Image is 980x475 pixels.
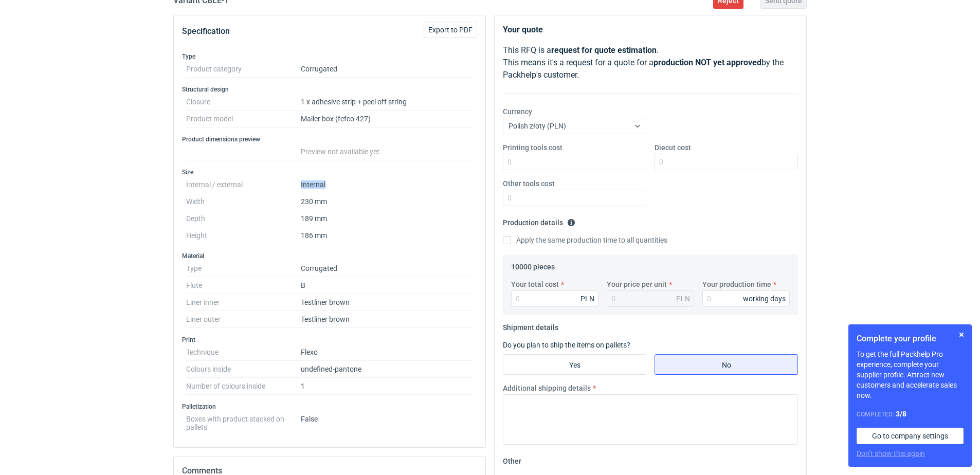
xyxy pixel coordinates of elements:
[503,235,667,245] label: Apply the same production time to all quantities
[182,85,477,94] h3: Structural design
[182,168,477,176] h3: Size
[186,176,301,193] dt: Internal / external
[301,176,473,193] dd: Internal
[186,227,301,244] dt: Height
[503,106,532,117] label: Currency
[301,94,473,111] dd: 1 x adhesive strip + peel off string
[702,279,771,289] label: Your production time
[857,409,964,419] div: Completed:
[186,411,301,431] dt: Boxes with product stacked on pallets
[503,25,543,34] strong: Your quote
[182,336,477,344] h3: Print
[186,260,301,277] dt: Type
[301,378,473,395] dd: 1
[503,44,798,81] p: This RFQ is a . This means it's a request for a quote for a by the Packhelp's customer.
[301,193,473,210] dd: 230 mm
[702,290,790,307] input: 0
[655,154,798,170] input: 0
[186,210,301,227] dt: Depth
[182,52,477,61] h3: Type
[186,94,301,111] dt: Closure
[301,227,473,244] dd: 186 mm
[301,111,473,127] dd: Mailer box (fefco 427)
[551,45,657,55] strong: request for quote estimation
[503,341,630,349] label: Do you plan to ship the items on pallets?
[509,122,566,130] span: Polish złoty (PLN)
[503,142,562,153] label: Printing tools cost
[503,154,646,170] input: 0
[186,193,301,210] dt: Width
[511,259,555,271] legend: 10000 pieces
[511,290,598,307] input: 0
[503,383,591,393] label: Additional shipping details
[655,142,691,153] label: Diecut cost
[301,277,473,294] dd: B
[424,22,477,38] button: Export to PDF
[186,111,301,127] dt: Product model
[655,354,798,375] label: No
[955,328,968,341] button: Skip for now
[896,410,906,418] strong: 3 / 8
[186,361,301,378] dt: Colours inside
[182,252,477,260] h3: Material
[503,453,521,465] legend: Other
[186,277,301,294] dt: Flute
[503,319,558,332] legend: Shipment details
[428,26,473,33] span: Export to PDF
[182,135,477,143] h3: Product dimensions preview
[182,19,230,44] button: Specification
[186,344,301,361] dt: Technique
[676,294,690,304] div: PLN
[301,210,473,227] dd: 189 mm
[503,354,646,375] label: Yes
[301,344,473,361] dd: Flexo
[607,279,667,289] label: Your price per unit
[511,279,559,289] label: Your total cost
[857,448,925,459] button: Don’t show this again
[743,294,786,304] div: working days
[301,148,382,156] span: Preview not available yet.
[503,190,646,206] input: 0
[301,311,473,328] dd: Testliner brown
[580,294,594,304] div: PLN
[186,294,301,311] dt: Liner inner
[301,361,473,378] dd: undefined-pantone
[301,294,473,311] dd: Testliner brown
[857,428,964,444] a: Go to company settings
[301,61,473,78] dd: Corrugated
[857,349,964,400] p: To get the full Packhelp Pro experience, complete your supplier profile. Attract new customers an...
[182,403,477,411] h3: Palletization
[503,178,555,189] label: Other tools cost
[301,411,473,431] dd: False
[301,260,473,277] dd: Corrugated
[654,58,761,67] strong: production NOT yet approved
[503,214,575,227] legend: Production details
[186,61,301,78] dt: Product category
[857,333,964,345] h1: Complete your profile
[186,311,301,328] dt: Liner outer
[186,378,301,395] dt: Number of colours inside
